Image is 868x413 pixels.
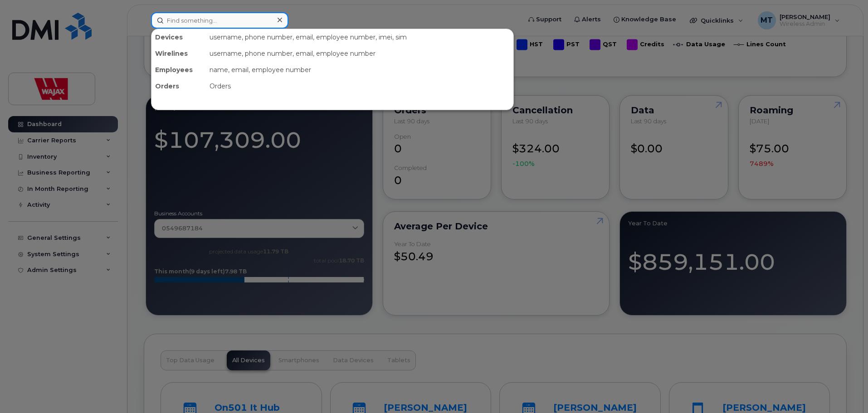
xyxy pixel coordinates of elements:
div: Wirelines [151,45,206,62]
div: Employees [151,62,206,78]
div: name, email, employee number [206,62,513,78]
input: Find something... [151,12,288,29]
div: Orders [151,78,206,94]
div: Devices [151,29,206,45]
div: username, phone number, email, employee number [206,45,513,62]
div: Orders [206,78,513,94]
div: username, phone number, email, employee number, imei, sim [206,29,513,45]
